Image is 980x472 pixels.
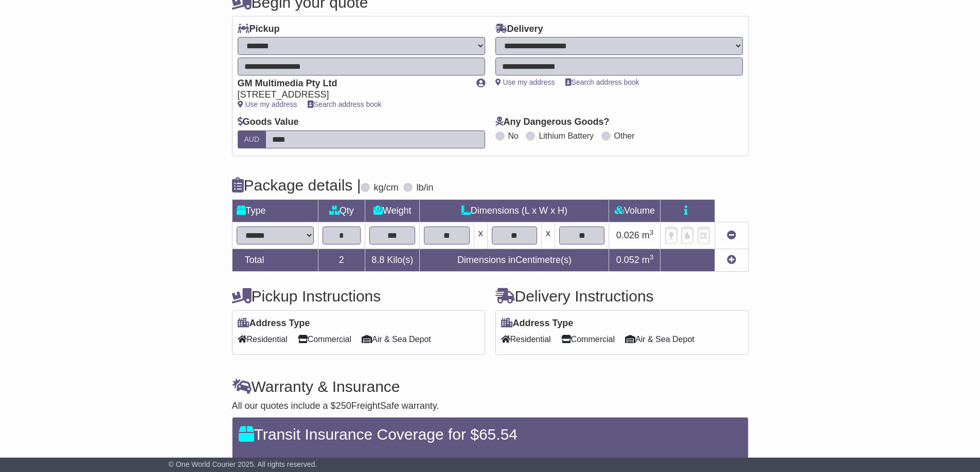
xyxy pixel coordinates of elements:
span: Residential [501,331,551,347]
sup: 3 [650,229,654,236]
div: GM Multimedia Pty Ltd [238,78,466,89]
td: 2 [318,249,365,271]
a: Use my address [238,100,297,108]
span: © One World Courier 2025. All rights reserved. [169,460,317,468]
td: Dimensions (L x W x H) [420,199,609,222]
span: 250 [336,401,351,411]
h4: Delivery Instructions [495,288,749,305]
td: x [542,222,555,249]
td: x [474,222,487,249]
span: Residential [238,331,288,347]
label: Delivery [495,24,543,35]
label: Address Type [238,318,310,329]
span: Commercial [298,331,351,347]
label: Goods Value [238,117,299,128]
label: Pickup [238,24,280,35]
a: Search address book [308,100,382,108]
span: m [642,230,654,240]
span: Commercial [561,331,615,347]
label: No [508,131,519,141]
label: Lithium Battery [539,131,594,141]
label: Address Type [501,318,574,329]
span: Air & Sea Depot [625,331,694,347]
span: 0.052 [616,255,639,265]
a: Search address book [565,78,639,86]
td: Qty [318,199,365,222]
label: kg/cm [373,182,398,194]
td: Kilo(s) [365,249,420,271]
a: Remove this item [727,230,736,240]
label: Any Dangerous Goods? [495,117,610,128]
span: 65.54 [479,426,518,443]
h4: Pickup Instructions [232,288,485,305]
h4: Transit Insurance Coverage for $ [239,426,742,443]
td: Total [232,249,318,271]
label: Other [614,131,635,141]
a: Use my address [495,78,555,86]
label: AUD [238,130,266,148]
span: m [642,255,654,265]
span: 0.026 [616,230,639,240]
h4: Warranty & Insurance [232,378,749,395]
span: 8.8 [371,255,384,265]
td: Type [232,199,318,222]
td: Volume [609,199,661,222]
sup: 3 [650,253,654,261]
td: Weight [365,199,420,222]
div: [STREET_ADDRESS] [238,89,466,101]
td: Dimensions in Centimetre(s) [420,249,609,271]
div: All our quotes include a $ FreightSafe warranty. [232,401,749,412]
a: Add new item [727,255,736,265]
label: lb/in [416,182,433,194]
span: Air & Sea Depot [362,331,431,347]
h4: Package details | [232,177,361,194]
